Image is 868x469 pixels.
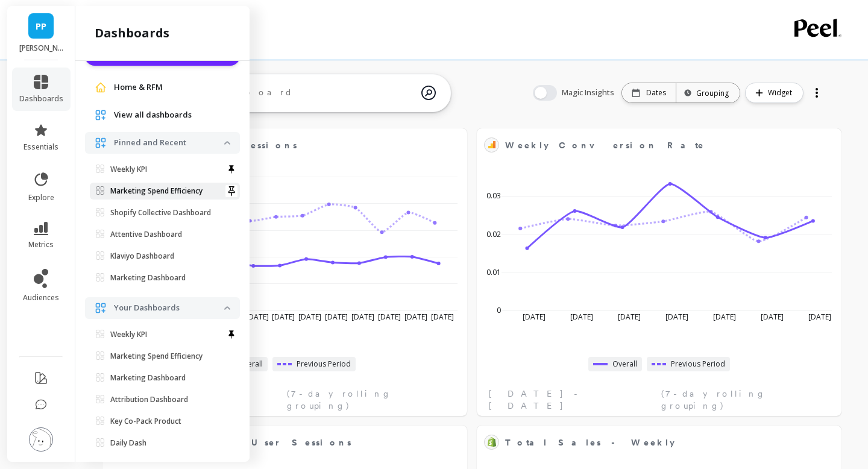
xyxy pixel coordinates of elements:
[28,240,54,250] span: metrics
[489,388,658,412] span: [DATE] - [DATE]
[110,330,147,339] p: Weekly KPI
[110,373,186,383] p: Marketing Dashboard
[745,83,804,103] button: Widget
[505,434,796,451] span: Total Sales - Weekly
[114,81,163,93] span: Home & RFM
[110,230,182,239] p: Attentive Dashboard
[224,306,230,310] img: down caret icon
[131,434,421,451] span: Total New User Sessions
[19,94,63,104] span: dashboards
[110,251,174,261] p: Klaviyo Dashboard
[95,302,107,314] img: navigation item icon
[110,186,203,196] p: Marketing Spend Efficiency
[114,302,224,314] p: Your Dashboards
[297,359,351,369] span: Previous Period
[19,43,63,53] p: Porter Road - porterroad.myshopify.com
[224,141,230,145] img: down caret icon
[114,109,230,121] a: View all dashboards
[110,417,181,426] p: Key Co-Pack Product
[114,137,224,149] p: Pinned and Recent
[29,427,53,452] img: profile picture
[110,165,147,174] p: Weekly KPI
[562,87,617,99] span: Magic Insights
[661,388,829,412] span: (7-day rolling grouping)
[646,88,666,98] p: Dates
[110,438,146,448] p: Daily Dash
[671,359,725,369] span: Previous Period
[95,25,169,42] h2: dashboards
[287,388,455,412] span: (7-day rolling grouping)
[110,273,186,283] p: Marketing Dashboard
[505,137,796,154] span: Weekly Conversion Rate
[95,137,107,149] img: navigation item icon
[36,19,46,33] span: PP
[238,359,263,369] span: Overall
[768,87,796,99] span: Widget
[505,139,705,152] span: Weekly Conversion Rate
[24,142,58,152] span: essentials
[110,208,211,218] p: Shopify Collective Dashboard
[23,293,59,303] span: audiences
[95,81,107,93] img: navigation item icon
[110,395,188,404] p: Attribution Dashboard
[110,351,203,361] p: Marketing Spend Efficiency
[612,359,637,369] span: Overall
[131,137,421,154] span: Weekly Total Sessions
[28,193,54,203] span: explore
[687,87,729,99] div: Grouping
[95,109,107,121] img: navigation item icon
[114,109,192,121] span: View all dashboards
[505,436,675,449] span: Total Sales - Weekly
[421,77,436,109] img: magic search icon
